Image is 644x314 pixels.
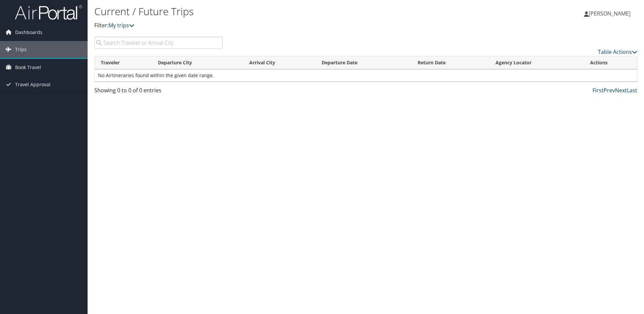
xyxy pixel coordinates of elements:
th: Departure City: activate to sort column ascending [152,56,243,69]
th: Actions [584,56,637,69]
a: Next [615,87,627,94]
a: Prev [604,87,615,94]
th: Return Date: activate to sort column ascending [412,56,489,69]
th: Departure Date: activate to sort column descending [316,56,411,69]
span: Travel Approval [15,76,51,93]
a: First [592,87,604,94]
a: Last [627,87,637,94]
th: Agency Locator: activate to sort column ascending [489,56,584,69]
span: Book Travel [15,59,41,76]
span: [PERSON_NAME] [589,10,631,17]
a: Table Actions [598,48,637,56]
span: Trips [15,41,27,58]
a: My trips [108,22,134,29]
input: Search Traveler or Arrival City [94,37,223,49]
span: Dashboards [15,24,42,41]
th: Arrival City: activate to sort column ascending [243,56,316,69]
td: No Airtineraries found within the given date range. [95,69,637,82]
img: airportal-logo.png [15,4,82,20]
h1: Current / Future Trips [94,4,456,19]
a: [PERSON_NAME] [584,3,637,24]
div: Showing 0 to 0 of 0 entries [94,86,223,98]
th: Traveler: activate to sort column ascending [95,56,152,69]
p: Filter: [94,21,456,30]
